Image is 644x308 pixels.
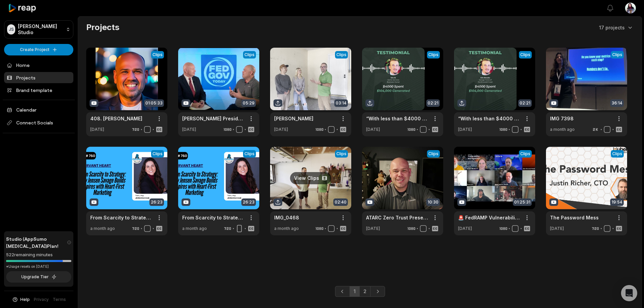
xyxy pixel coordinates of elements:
button: 17 projects [599,24,634,31]
a: [PERSON_NAME] President at UberEther on Innovation in Government - TechNet Cyber [182,115,244,122]
div: Open Intercom Messenger [621,285,637,301]
a: Privacy [34,297,49,303]
a: IMG 7398 [550,115,574,122]
a: ATARC Zero Trust Presentation [366,214,428,221]
a: The Password Mess [550,214,599,221]
a: “With less than $4000 marketing dollars spent, we are at $104,000 in sales!” [458,115,520,122]
button: Create Project [4,44,73,55]
span: Studio (AppSumo [MEDICAL_DATA]) Plan! [6,235,67,250]
span: Help [20,297,30,303]
a: Brand template [4,85,73,96]
div: *Usage resets on [DATE] [6,264,71,269]
a: 🚨 FedRAMP Vulnerability Management Special Event [458,214,520,221]
a: Next page [370,286,385,297]
button: Upgrade Tier [6,271,71,283]
a: “With less than $4000 marketing dollars spent, we are at $104,000 in sales!” [366,115,428,122]
a: [PERSON_NAME] [274,115,313,122]
a: Terms [53,297,66,303]
span: Connect Socials [4,117,73,129]
a: 408. [PERSON_NAME] [90,115,142,122]
a: Home [4,60,73,71]
a: IMG_0468 [274,214,299,221]
button: Help [12,297,30,303]
a: From Scarcity to Strategy: How [PERSON_NAME] [PERSON_NAME] Builds Empires with Heart-First Marketing [182,214,244,221]
a: Page 2 [359,286,371,297]
div: JS [7,24,15,34]
a: Previous page [335,286,350,297]
p: [PERSON_NAME] Studio [18,23,63,35]
ul: Pagination [335,286,385,297]
h2: Projects [86,22,119,33]
a: Projects [4,72,73,83]
a: Page 1 is your current page [350,286,360,297]
a: From Scarcity to Strategy: How [PERSON_NAME] [PERSON_NAME] Builds Empires with Heart-First Marketing [90,214,152,221]
a: Calendar [4,104,73,115]
div: 522 remaining minutes [6,252,71,258]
